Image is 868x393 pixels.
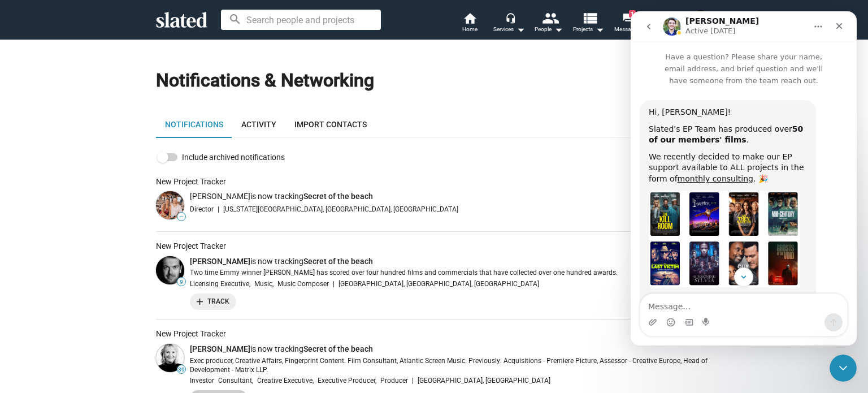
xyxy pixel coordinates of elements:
[54,306,63,316] button: Gif picker
[190,344,712,355] p: is now tracking
[9,89,185,378] div: Hi, [PERSON_NAME]!Slated's EP Team has produced over50 of our members' films.We recently decided ...
[568,11,608,36] button: Projects
[535,23,563,36] div: People
[190,204,214,214] span: Director
[156,191,184,219] img: Kate Winter
[18,306,27,316] button: Upload attachment
[18,113,176,135] div: Slated's EP Team has produced over .
[36,306,45,316] button: Emoji picker
[47,163,123,172] a: monthly consulting
[18,96,176,107] div: Hi, [PERSON_NAME]!
[581,10,598,26] mat-icon: view_list
[303,192,373,201] a: Secret of the beach
[218,375,253,386] span: Consultant,
[10,283,216,302] textarea: Message…
[156,256,184,284] a: Lars Deutsch 9
[197,296,229,308] span: Track
[462,23,478,36] span: Home
[156,329,226,339] div: New Project Tracker
[156,256,184,284] img: Lars Deutsch
[156,111,232,138] a: Notifications
[190,375,214,386] span: Investor
[190,191,712,202] p: is now tracking
[333,279,335,289] span: |
[156,344,184,372] img: Shelly Bancroft
[182,150,285,164] span: Include archived notifications
[412,375,414,386] span: |
[493,23,525,36] div: Services
[303,257,373,266] a: Secret of the beach
[156,68,374,93] h1: Notifications & Networking
[318,375,376,386] span: Executive Producer,
[190,256,712,267] p: is now tracking
[573,23,604,36] span: Projects
[489,11,529,36] button: Services
[221,10,381,30] input: Search people and projects
[194,296,205,306] mat-icon: add
[303,344,373,353] a: Secret of the beach
[190,269,712,278] p: Two time Emmy winner [PERSON_NAME] has scored over four hundred films and commercials that have c...
[505,12,515,23] mat-icon: headset_mic
[257,375,314,386] span: Creative Executive,
[687,8,714,37] button: Kyoji OhnoMe
[277,279,329,289] span: Music Composer
[156,176,226,187] div: New Project Tracker
[622,12,633,23] mat-icon: forum
[223,204,458,214] span: [US_STATE][GEOGRAPHIC_DATA], [GEOGRAPHIC_DATA], [GEOGRAPHIC_DATA]
[190,257,250,266] a: [PERSON_NAME]
[285,111,376,138] a: Import Contacts
[18,140,176,174] div: We recently decided to make our EP support available to ALL projects in the form of . 🎉
[177,214,185,221] span: —
[608,11,648,36] a: 1Messaging
[190,357,712,375] p: Exec producer, Creative Affairs, Fingerprint Content. Film Consultant, Atlantic Screen Music. Pre...
[177,366,185,373] span: 39
[631,11,857,346] iframe: Intercom live chat
[190,279,250,289] span: Licensing Executive,
[103,256,123,275] button: Scroll to bottom
[380,375,408,386] span: Producer
[593,23,606,36] mat-icon: arrow_drop_down
[614,23,642,36] span: Messaging
[514,23,527,36] mat-icon: arrow_drop_down
[190,293,236,310] button: Track
[529,11,568,36] button: People
[629,10,636,18] span: 1
[463,11,476,25] mat-icon: home
[830,355,857,382] iframe: Intercom live chat
[156,344,184,372] a: Shelly Bancroft 39
[218,204,219,214] span: |
[552,23,565,36] mat-icon: arrow_drop_down
[694,10,708,24] img: Kyoji Ohno
[194,302,212,320] button: Send a message…
[190,192,250,201] span: [PERSON_NAME]
[254,279,274,289] span: Music,
[156,241,226,252] div: New Project Tracker
[542,10,558,26] mat-icon: people
[190,344,250,353] a: [PERSON_NAME]
[450,11,489,36] a: Home
[177,279,185,286] span: 9
[338,279,539,289] span: [GEOGRAPHIC_DATA], [GEOGRAPHIC_DATA], [GEOGRAPHIC_DATA]
[418,375,550,386] span: [GEOGRAPHIC_DATA], [GEOGRAPHIC_DATA]
[232,111,285,138] a: Activity
[72,306,81,316] button: Start recording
